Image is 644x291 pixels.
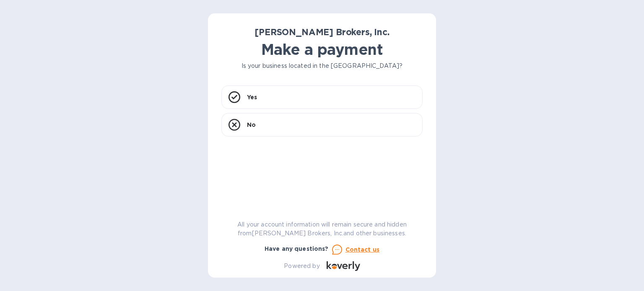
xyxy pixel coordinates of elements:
[284,262,319,270] p: Powered by
[221,62,423,70] p: Is your business located in the [GEOGRAPHIC_DATA]?
[345,246,380,253] u: Contact us
[221,41,423,58] h1: Make a payment
[254,27,389,37] b: [PERSON_NAME] Brokers, Inc.
[265,245,329,252] b: Have any questions?
[221,220,423,238] p: All your account information will remain secure and hidden from [PERSON_NAME] Brokers, Inc. and o...
[247,93,257,101] p: Yes
[247,121,256,129] p: No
